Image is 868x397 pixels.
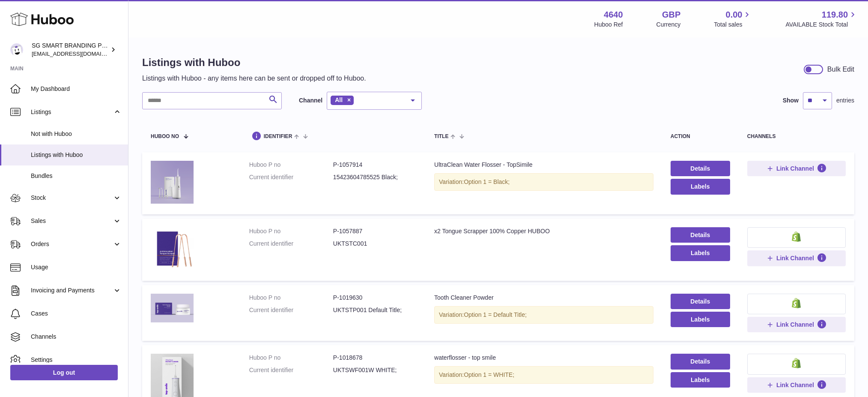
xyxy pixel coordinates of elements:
[333,227,417,235] dd: P-1057887
[671,312,730,327] button: Labels
[671,161,730,176] a: Details
[249,366,333,374] dt: Current identifier
[249,354,333,362] dt: Huboo P no
[671,134,730,139] div: action
[264,134,292,139] span: identifier
[333,294,417,302] dd: P-1019630
[671,227,730,243] a: Details
[151,161,194,204] img: UltraClean Water Flosser - TopSimile
[31,310,122,318] span: Cases
[776,381,814,389] span: Link Channel
[822,9,848,21] span: 119.80
[662,9,680,21] strong: GBP
[333,366,417,374] dd: UKTSWF001W WHITE;
[434,306,653,324] div: Variation:
[32,50,126,57] span: [EMAIL_ADDRESS][DOMAIN_NAME]
[785,21,858,29] span: AVAILABLE Stock Total
[31,240,113,248] span: Orders
[776,321,814,328] span: Link Channel
[249,294,333,302] dt: Huboo P no
[792,232,801,242] img: shopify-small.png
[151,227,194,270] img: x2 Tongue Scrapper 100% Copper HUBOO
[434,366,653,384] div: Variation:
[464,178,510,185] span: Option 1 = Black;
[747,161,846,176] button: Link Channel
[31,130,122,138] span: Not with Huboo
[656,21,681,29] div: Currency
[31,263,122,271] span: Usage
[142,56,366,69] h1: Listings with Huboo
[747,134,846,139] div: channels
[714,9,752,29] a: 0.00 Total sales
[151,134,179,139] span: Huboo no
[792,358,801,368] img: shopify-small.png
[792,298,801,308] img: shopify-small.png
[434,294,653,302] div: Tooth Cleaner Powder
[671,372,730,388] button: Labels
[32,42,109,58] div: SG SMART BRANDING PTE. LTD.
[747,317,846,332] button: Link Channel
[142,74,366,83] p: Listings with Huboo - any items here can be sent or dropped off to Huboo.
[333,240,417,248] dd: UKTSTC001
[604,9,623,21] strong: 4640
[333,173,417,181] dd: 15423604785525 Black;
[776,165,814,172] span: Link Channel
[726,9,743,21] span: 0.00
[333,306,417,314] dd: UKTSTP001 Default Title;
[249,173,333,181] dt: Current identifier
[434,161,653,169] div: UltraClean Water Flosser - TopSimile
[827,65,854,74] div: Bulk Edit
[249,227,333,235] dt: Huboo P no
[594,21,623,29] div: Huboo Ref
[783,96,799,105] label: Show
[671,179,730,194] button: Labels
[31,85,122,93] span: My Dashboard
[249,240,333,248] dt: Current identifier
[335,96,343,103] span: All
[776,254,814,262] span: Link Channel
[836,96,854,105] span: entries
[333,161,417,169] dd: P-1057914
[31,172,122,180] span: Bundles
[31,194,113,202] span: Stock
[671,245,730,261] button: Labels
[31,356,122,364] span: Settings
[333,354,417,362] dd: P-1018678
[714,21,752,29] span: Total sales
[31,217,113,225] span: Sales
[747,377,846,393] button: Link Channel
[671,354,730,369] a: Details
[31,108,113,116] span: Listings
[249,161,333,169] dt: Huboo P no
[434,227,653,235] div: x2 Tongue Scrapper 100% Copper HUBOO
[785,9,858,29] a: 119.80 AVAILABLE Stock Total
[31,333,122,341] span: Channels
[747,250,846,266] button: Link Channel
[464,311,527,318] span: Option 1 = Default Title;
[464,371,514,378] span: Option 1 = WHITE;
[671,294,730,309] a: Details
[434,134,448,139] span: title
[249,306,333,314] dt: Current identifier
[434,173,653,191] div: Variation:
[10,43,23,56] img: internalAdmin-4640@internal.huboo.com
[434,354,653,362] div: waterflosser - top smile
[299,96,322,105] label: Channel
[31,286,113,295] span: Invoicing and Payments
[31,151,122,159] span: Listings with Huboo
[151,294,194,322] img: Tooth Cleaner Powder
[10,365,118,380] a: Log out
